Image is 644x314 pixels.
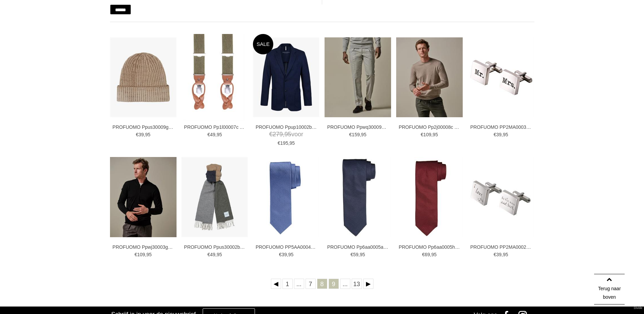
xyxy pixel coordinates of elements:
span: € [269,131,273,138]
img: PROFUOMO PP2MA0003A Accessoires [467,37,534,117]
a: PROFUOMO Pp6aa0005a Accessoires [327,244,388,250]
span: € [422,252,425,257]
span: , [358,252,360,257]
span: € [279,252,282,257]
span: 109 [423,132,431,137]
img: PROFUOMO Pp1l00007c Accessoires [183,34,245,121]
span: 39 [139,132,144,137]
span: 95 [431,252,437,257]
img: PROFUOMO Ppwj30003g Truien [110,157,177,237]
img: PROFUOMO PP2MA0002A Accessoires [467,157,534,237]
span: 279 [273,131,283,138]
a: PROFUOMO PP5AA0004A Accessoires [256,244,317,250]
span: € [494,252,496,257]
span: 95 [360,252,365,257]
span: 95 [433,132,438,137]
span: , [144,132,145,137]
a: Vorige [271,279,281,289]
span: 95 [361,132,367,137]
span: , [501,132,503,137]
span: 95 [288,252,294,257]
span: , [215,132,217,137]
span: € [278,140,280,146]
img: PROFUOMO Ppus30009g Accessoires [110,37,177,117]
span: 95 [146,252,152,257]
span: 95 [145,132,150,137]
span: € [207,252,210,257]
img: PROFUOMO Ppup10002b Colberts [253,37,319,117]
span: , [288,140,290,146]
span: 69 [425,252,430,257]
span: , [145,252,146,257]
span: 95 [217,252,222,257]
span: , [360,132,361,137]
span: € [349,132,352,137]
a: 13 [352,279,362,289]
a: PROFUOMO PP2MA0003A Accessoires [470,124,531,130]
a: PROFUOMO PP2MA0002A Accessoires [470,244,531,250]
span: 95 [217,132,222,137]
a: PROFUOMO Ppwq30009b Broeken en Pantalons [327,124,388,130]
a: Volgende [363,279,373,289]
a: 7 [306,279,316,289]
span: 159 [352,132,360,137]
span: 195 [280,140,288,146]
span: , [215,252,217,257]
span: , [430,252,431,257]
a: 1 [282,279,293,289]
a: PROFUOMO Pp6aa0005h Accessoires [399,244,460,250]
a: 9 [329,279,339,289]
span: 109 [137,252,145,257]
span: € [136,132,139,137]
a: PROFUOMO Pp2j00008c Truien [399,124,460,130]
a: Divide [634,304,642,312]
span: 95 [284,131,291,138]
span: , [431,132,433,137]
img: PROFUOMO Pp2j00008c Truien [396,37,463,117]
img: PROFUOMO Ppus30002b Accessoires [181,157,248,237]
a: 8 [317,279,327,289]
img: PROFUOMO PP5AA0004A Accessoires [253,157,319,237]
span: 39 [281,252,287,257]
a: PROFUOMO Ppus30002b Accessoires [184,244,245,250]
span: 95 [503,252,508,257]
span: € [421,132,423,137]
a: Terug naar boven [594,274,625,304]
a: ... [340,279,350,289]
span: 39 [496,252,502,257]
span: 59 [353,252,358,257]
span: , [287,252,288,257]
span: voor [256,130,317,139]
a: PROFUOMO Ppup10002b Colberts [256,124,317,130]
a: PROFUOMO Ppwj30003g Truien [112,244,173,250]
span: , [501,252,503,257]
a: PROFUOMO Pp1l00007c Accessoires [184,124,245,130]
span: , [283,131,284,138]
img: PROFUOMO Ppwq30009b Broeken en Pantalons [325,37,391,117]
img: PROFUOMO Pp6aa0005a Accessoires [325,157,391,237]
span: 95 [503,132,508,137]
span: € [350,252,353,257]
a: PROFUOMO Ppus30009g Accessoires [112,124,173,130]
span: 49 [210,132,216,137]
a: ... [294,279,304,289]
img: PROFUOMO Pp6aa0005h Accessoires [396,157,463,237]
span: 95 [290,140,295,146]
span: € [134,252,137,257]
span: € [494,132,496,137]
span: € [207,132,210,137]
span: 39 [496,132,502,137]
span: 49 [210,252,216,257]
